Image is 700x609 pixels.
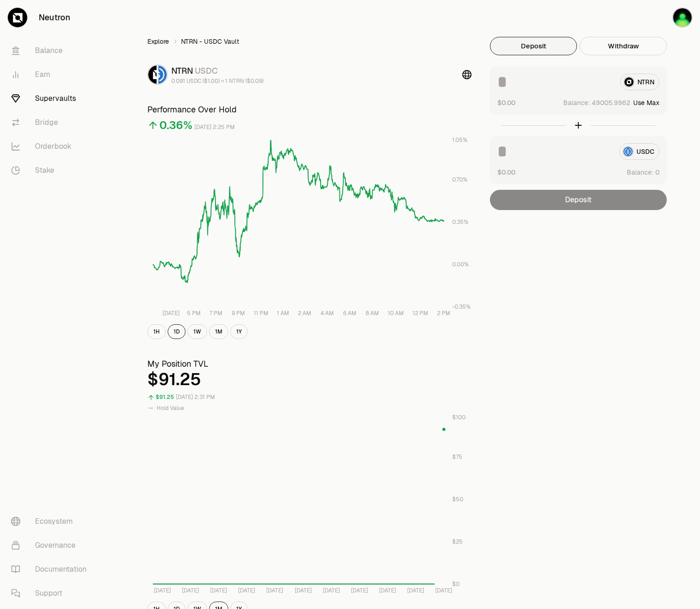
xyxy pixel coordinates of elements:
tspan: [DATE] [323,587,340,595]
button: 1H [147,324,166,339]
tspan: [DATE] [436,587,453,595]
div: 0.091 USDC ($1.00) = 1 NTRN ($0.09) [171,77,263,85]
tspan: [DATE] [238,587,255,595]
button: Deposit [490,37,577,55]
tspan: $75 [452,453,462,461]
button: 1Y [230,324,248,339]
tspan: 0.00% [452,261,469,268]
a: Governance [4,533,99,557]
a: Earn [4,63,99,87]
div: [DATE] 2:31 PM [176,392,215,403]
span: Hold Value [157,404,184,412]
a: Supervaults [4,87,99,111]
tspan: [DATE] [295,587,312,595]
tspan: 10 AM [388,310,404,317]
tspan: 5 PM [187,310,201,317]
img: USDC Logo [158,65,167,84]
tspan: [DATE] [210,587,227,595]
a: Explore [147,37,169,46]
tspan: $100 [452,414,466,421]
tspan: [DATE] [267,587,284,595]
tspan: 6 AM [343,310,356,317]
div: NTRN [171,64,263,77]
tspan: 2 AM [298,310,312,317]
button: $0.00 [497,98,515,107]
tspan: 9 PM [232,310,245,317]
tspan: [DATE] [182,587,199,595]
tspan: 0.70% [452,176,467,183]
tspan: $50 [452,496,463,503]
button: 1W [187,324,207,339]
span: Balance: [563,98,590,107]
div: $91.25 [156,392,174,403]
tspan: 12 PM [413,310,428,317]
h3: Performance Over Hold [147,103,472,116]
img: NTRN Logo [148,65,157,84]
tspan: 7 PM [210,310,222,317]
div: 0.36% [159,118,192,133]
tspan: 1.05% [452,136,467,144]
tspan: 1 AM [277,310,289,317]
div: $91.25 [147,370,472,389]
tspan: [DATE] [351,587,368,595]
tspan: 8 AM [366,310,379,317]
tspan: 2 PM [437,310,451,317]
a: Bridge [4,111,99,135]
a: Orderbook [4,135,99,158]
img: ledger [672,7,693,28]
span: USDC [195,65,218,76]
tspan: 11 PM [254,310,268,317]
span: Balance: [627,168,653,177]
h3: My Position TVL [147,357,472,370]
tspan: [DATE] [163,310,180,317]
tspan: [DATE] [407,587,424,595]
div: [DATE] 2:25 PM [194,122,235,133]
button: $0.00 [497,167,515,177]
tspan: [DATE] [154,587,171,595]
span: NTRN - USDC Vault [181,37,239,46]
button: 1M [209,324,228,339]
tspan: 4 AM [321,310,334,317]
button: Withdraw [580,37,667,55]
button: Use Max [633,98,659,107]
a: Ecosystem [4,509,99,533]
tspan: $0 [452,580,460,588]
a: Documentation [4,557,99,581]
tspan: 0.35% [452,218,468,226]
a: Stake [4,158,99,182]
nav: breadcrumb [147,37,472,46]
a: Balance [4,39,99,63]
tspan: [DATE] [379,587,396,595]
button: 1D [168,324,186,339]
tspan: -0.35% [452,303,471,310]
tspan: $25 [452,538,463,545]
a: Support [4,581,99,605]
